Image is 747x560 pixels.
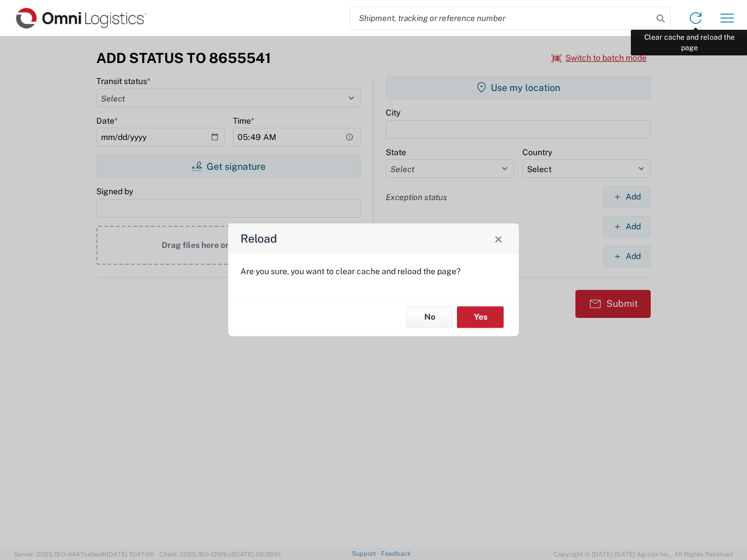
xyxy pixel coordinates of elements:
button: Yes [457,306,504,328]
p: Are you sure, you want to clear cache and reload the page? [240,266,507,276]
button: Close [490,230,507,247]
button: No [406,306,453,328]
input: Shipment, tracking or reference number [350,7,652,29]
h4: Reload [240,230,277,247]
